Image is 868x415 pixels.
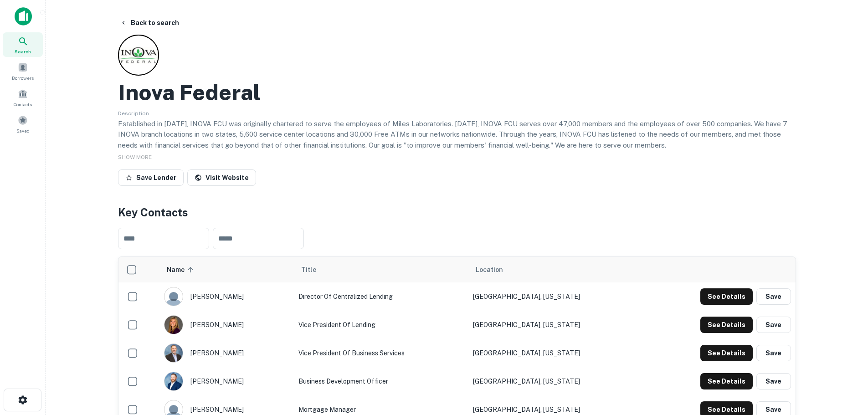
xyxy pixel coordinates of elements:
img: 1720449973248 [164,372,183,390]
th: Location [468,257,644,282]
span: Description [118,110,149,117]
td: Vice President of Lending [294,311,468,339]
a: Contacts [3,85,43,110]
a: Borrowers [3,59,43,83]
td: [GEOGRAPHIC_DATA], [US_STATE] [468,339,644,367]
img: capitalize-icon.png [15,7,32,26]
a: Search [3,32,43,57]
span: Location [476,264,503,275]
span: Name [167,264,196,275]
div: [PERSON_NAME] [164,372,289,391]
button: Save Lender [118,169,184,186]
button: Save [756,373,791,389]
img: 9c8pery4andzj6ohjkjp54ma2 [164,287,183,306]
button: See Details [700,345,753,361]
button: See Details [700,373,753,389]
th: Title [294,257,468,282]
td: Director of Centralized Lending [294,282,468,311]
td: [GEOGRAPHIC_DATA], [US_STATE] [468,367,644,395]
button: Save [756,317,791,333]
img: 1566911066690 [164,316,183,334]
h4: Key Contacts [118,204,796,220]
td: [GEOGRAPHIC_DATA], [US_STATE] [468,282,644,311]
span: Search [15,48,31,55]
span: SHOW MORE [118,154,152,160]
iframe: Chat Widget [822,342,868,386]
span: Saved [16,127,30,134]
button: See Details [700,288,753,305]
td: [GEOGRAPHIC_DATA], [US_STATE] [468,311,644,339]
td: Business Development Officer [294,367,468,395]
h2: Inova Federal [118,79,261,106]
button: Back to search [116,15,183,31]
span: Contacts [14,101,32,108]
a: Visit Website [187,169,256,186]
th: Name [159,257,294,282]
p: Established in [DATE], INOVA FCU was originally chartered to serve the employees of Miles Laborat... [118,118,796,151]
div: [PERSON_NAME] [164,315,289,334]
button: See Details [700,317,753,333]
div: [PERSON_NAME] [164,287,289,306]
button: Save [756,288,791,305]
img: 1677689465028 [164,344,183,362]
td: Vice President of Business Services [294,339,468,367]
span: Title [301,264,328,275]
a: Saved [3,112,43,136]
button: Save [756,345,791,361]
span: Borrowers [12,74,34,82]
div: [PERSON_NAME] [164,343,289,363]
